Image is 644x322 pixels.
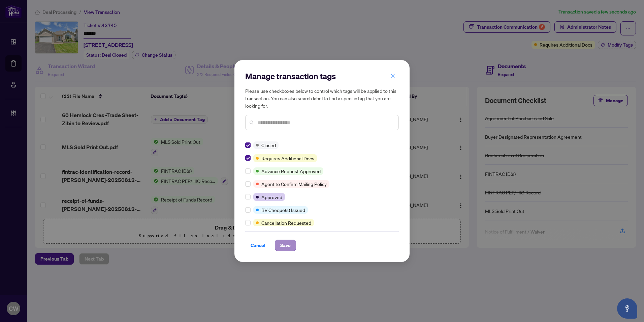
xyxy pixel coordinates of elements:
[261,193,282,201] span: Approved
[261,180,327,188] span: Agent to Confirm Mailing Policy
[280,240,291,251] span: Save
[390,74,395,78] span: close
[245,71,399,82] h2: Manage transaction tags
[245,87,399,109] h5: Please use checkboxes below to control which tags will be applied to this transaction. You can al...
[261,141,276,149] span: Closed
[251,240,265,251] span: Cancel
[261,206,305,214] span: BV Cheque(s) Issued
[261,219,311,226] span: Cancellation Requested
[261,155,314,162] span: Requires Additional Docs
[617,298,637,319] button: Open asap
[275,240,296,251] button: Save
[245,240,271,251] button: Cancel
[261,167,321,175] span: Advance Request Approved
